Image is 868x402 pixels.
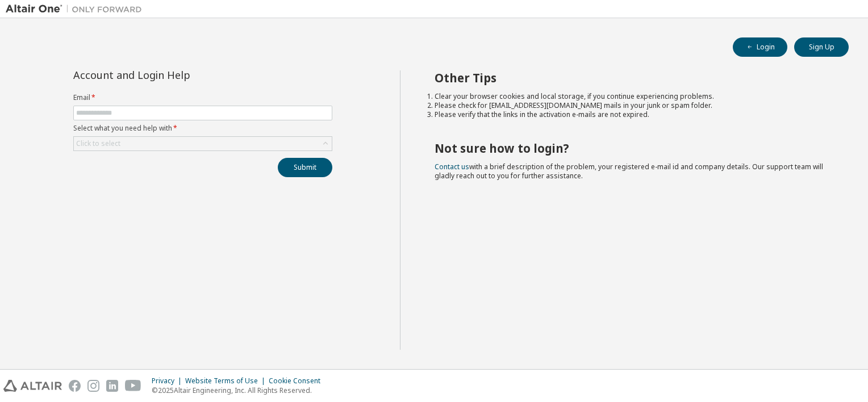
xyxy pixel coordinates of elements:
[3,380,62,392] img: altair_logo.svg
[73,93,332,102] label: Email
[435,70,829,85] h2: Other Tips
[87,380,99,392] img: instagram.svg
[125,380,141,392] img: youtube.svg
[73,124,332,133] label: Select what you need help with
[6,3,148,15] img: Altair One
[73,70,281,79] div: Account and Login Help
[435,110,829,119] li: Please verify that the links in the activation e-mails are not expired.
[435,141,829,156] h2: Not sure how to login?
[269,376,327,386] div: Cookie Consent
[69,380,81,392] img: facebook.svg
[435,92,829,101] li: Clear your browser cookies and local storage, if you continue experiencing problems.
[74,137,332,150] div: Click to select
[152,376,185,386] div: Privacy
[152,386,327,395] p: © 2025 Altair Engineering, Inc. All Rights Reserved.
[278,158,332,177] button: Submit
[733,37,787,57] button: Login
[435,101,829,110] li: Please check for [EMAIL_ADDRESS][DOMAIN_NAME] mails in your junk or spam folder.
[435,162,823,181] span: with a brief description of the problem, your registered e-mail id and company details. Our suppo...
[794,37,849,57] button: Sign Up
[106,380,118,392] img: linkedin.svg
[76,139,120,148] div: Click to select
[185,376,269,386] div: Website Terms of Use
[435,162,469,171] a: Contact us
